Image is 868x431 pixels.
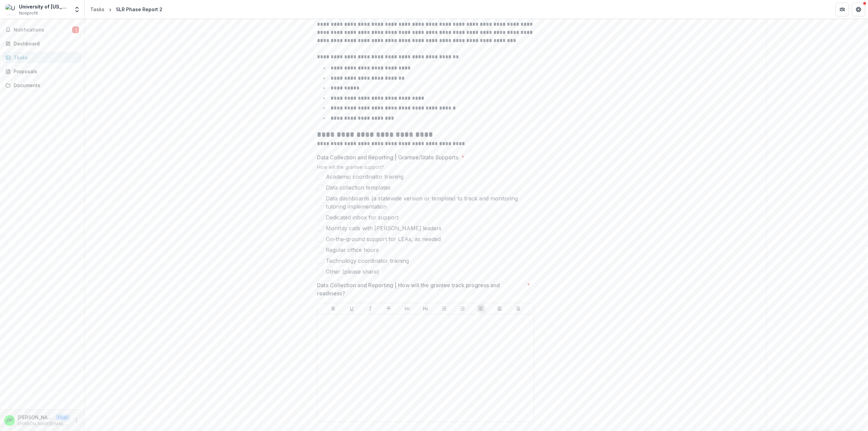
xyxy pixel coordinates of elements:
button: Notifications1 [3,24,82,35]
button: Italicize [366,305,374,313]
button: Strike [384,305,393,313]
nav: breadcrumb [87,4,165,14]
div: Tasks [90,6,104,13]
span: Notifications [14,27,72,33]
div: How will the grantee support? [317,164,534,173]
span: Academic coordinator training [326,173,403,181]
span: Technology coordinator training [326,257,409,265]
span: 1 [72,26,79,33]
div: Jennie Wise [6,418,13,423]
div: Dashboard [14,40,76,47]
button: Heading 1 [403,305,411,313]
button: Bullet List [440,305,448,313]
button: Partners [835,3,849,16]
a: Tasks [87,4,107,14]
span: Data collection templates [326,183,391,192]
span: Nonprofit [19,10,38,16]
p: User [56,414,70,420]
div: Documents [14,82,76,89]
p: Data Collection and Reporting | Grantee/State Supports [317,153,458,161]
button: Underline [348,305,356,313]
button: Align Center [495,305,504,313]
p: Data Collection and Reporting | How will the grantee track progress and readiness? [317,281,524,297]
a: Documents [3,80,82,91]
div: University of [US_STATE] Foundation, Inc. [19,3,70,10]
div: Tasks [14,54,76,61]
button: Align Left [477,305,485,313]
button: Align Right [514,305,522,313]
img: University of Florida Foundation, Inc. [5,4,16,15]
button: Bold [329,305,337,313]
span: On-the-ground support for LEAs, as needed [326,235,441,243]
span: Dedicated inbox for support [326,213,398,221]
a: Tasks [3,52,82,63]
button: Heading 2 [421,305,430,313]
div: Proposals [14,68,76,75]
span: Monthly calls with [PERSON_NAME] leaders [326,224,441,232]
a: Dashboard [3,38,82,49]
p: [PERSON_NAME] [18,414,53,421]
span: Regular office hours [326,246,379,254]
p: [PERSON_NAME][EMAIL_ADDRESS][DOMAIN_NAME] [18,421,70,427]
button: Open entity switcher [72,3,82,16]
a: Proposals [3,66,82,77]
span: Other (please share) [326,268,379,276]
div: SLR Phase Report 2 [116,6,162,13]
span: Data dashboards (a statewide version or template) to track and monitoring tutoring implementation [326,194,534,211]
button: Get Help [852,3,865,16]
button: More [72,416,80,425]
button: Ordered List [458,305,467,313]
